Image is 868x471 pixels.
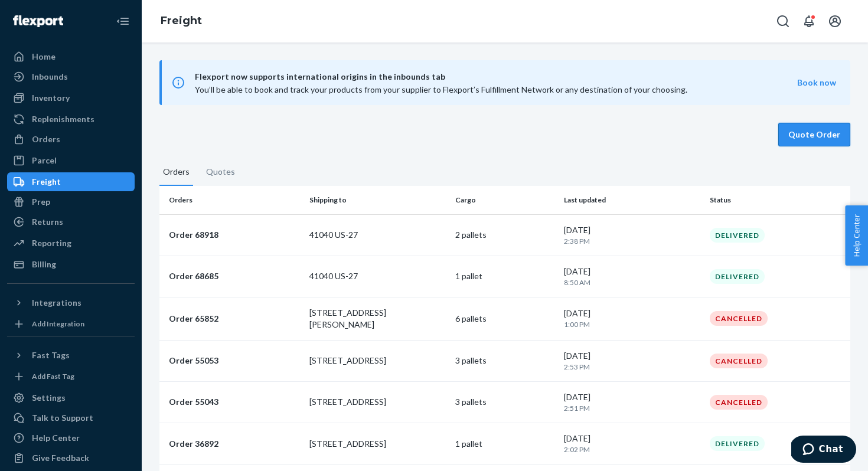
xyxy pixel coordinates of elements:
a: Billing [7,255,135,274]
div: Orders [32,133,60,145]
p: 2:02 PM [564,444,700,454]
a: Reporting [7,234,135,253]
div: Inbounds [32,71,68,83]
a: Inbounds [7,67,135,86]
a: Freight [7,172,135,191]
p: 6 pallets [455,313,555,325]
div: [DATE] [564,266,700,287]
p: 41040 US-27 [309,270,445,282]
div: Returns [32,216,63,228]
div: Reporting [32,237,71,249]
p: Order 36892 [169,438,300,450]
p: 3 pallets [455,355,555,367]
button: Fast Tags [7,346,135,365]
div: CANCELLED [710,311,768,326]
div: Fast Tags [32,349,70,361]
button: Talk to Support [7,408,135,427]
th: Orders [159,186,305,214]
div: DELIVERED [710,269,765,284]
iframe: Opens a widget where you can chat to one of our agents [791,436,856,465]
a: Returns [7,212,135,231]
p: 3 pallets [455,396,555,408]
div: Inventory [32,92,70,104]
button: Book now [797,77,836,89]
div: Add Fast Tag [32,371,74,381]
a: Prep [7,192,135,211]
p: 1:00 PM [564,319,700,329]
a: Parcel [7,151,135,170]
div: Replenishments [32,113,94,125]
p: Order 68685 [169,270,300,282]
button: Open account menu [823,9,847,33]
div: Freight [32,176,61,188]
div: Help Center [32,432,80,444]
p: 2:51 PM [564,403,700,413]
a: Inventory [7,89,135,107]
div: CANCELLED [710,395,768,410]
p: 1 pallet [455,270,555,282]
p: [STREET_ADDRESS][PERSON_NAME] [309,307,445,331]
div: [DATE] [564,308,700,329]
div: Home [32,51,56,63]
div: [DATE] [564,224,700,246]
th: Shipping to [305,186,450,214]
a: Add Integration [7,317,135,331]
button: Give Feedback [7,449,135,467]
button: Orders [159,165,193,186]
div: Integrations [32,297,81,309]
span: Flexport now supports international origins in the inbounds tab [195,70,797,84]
p: [STREET_ADDRESS] [309,355,445,367]
th: Status [705,186,850,214]
p: 8:50 AM [564,277,700,287]
button: Open notifications [797,9,821,33]
a: Freight [161,14,202,27]
button: Open Search Box [771,9,795,33]
div: CANCELLED [710,354,768,368]
a: Help Center [7,429,135,447]
button: Integrations [7,293,135,312]
button: Help Center [845,205,868,266]
th: Cargo [451,186,560,214]
a: Add Fast Tag [7,369,135,384]
button: Close Navigation [111,9,135,33]
div: DELIVERED [710,228,765,243]
div: [DATE] [564,433,700,454]
div: Give Feedback [32,452,89,464]
button: Quotes [203,165,239,185]
div: Prep [32,196,50,208]
p: [STREET_ADDRESS] [309,438,445,450]
img: Flexport logo [13,15,63,27]
div: Billing [32,259,56,270]
div: [DATE] [564,350,700,372]
a: Orders [7,130,135,149]
p: 41040 US-27 [309,229,445,241]
div: Add Integration [32,319,84,329]
th: Last updated [559,186,704,214]
a: Replenishments [7,110,135,129]
p: 1 pallet [455,438,555,450]
p: [STREET_ADDRESS] [309,396,445,408]
p: 2:53 PM [564,362,700,372]
p: 2 pallets [455,229,555,241]
p: 2:38 PM [564,236,700,246]
ol: breadcrumbs [151,4,211,38]
div: Talk to Support [32,412,93,424]
a: Settings [7,388,135,407]
p: Order 65852 [169,313,300,325]
p: Order 55043 [169,396,300,408]
div: DELIVERED [710,436,765,451]
div: [DATE] [564,391,700,413]
button: Quote Order [778,123,850,146]
div: Parcel [32,155,57,166]
a: Home [7,47,135,66]
p: Order 55053 [169,355,300,367]
p: Order 68918 [169,229,300,241]
div: Settings [32,392,66,404]
span: You’ll be able to book and track your products from your supplier to Flexport’s Fulfillment Netwo... [195,84,687,94]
